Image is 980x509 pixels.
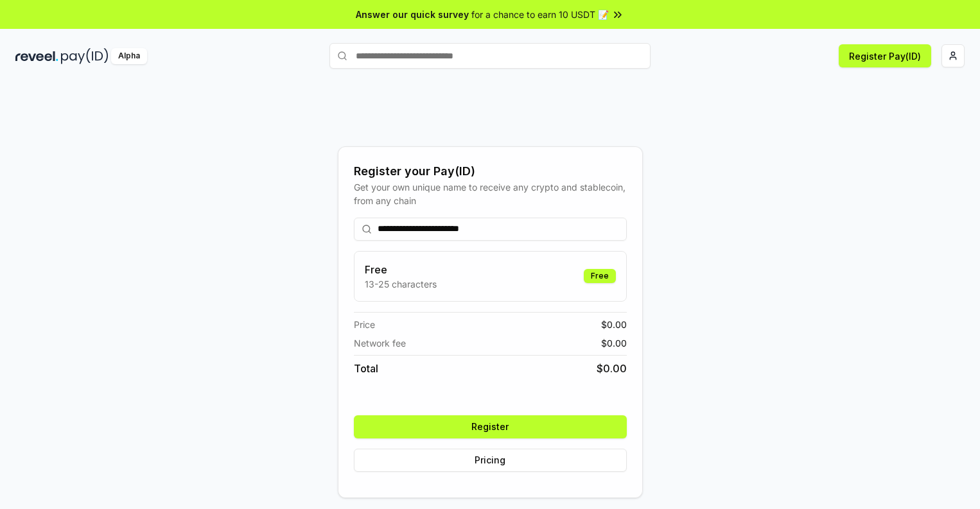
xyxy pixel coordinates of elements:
[471,8,609,21] span: for a chance to earn 10 USDT 📝
[601,318,627,331] span: $ 0.00
[61,48,109,64] img: pay_id
[354,336,406,350] span: Network fee
[354,449,627,472] button: Pricing
[839,44,931,67] button: Register Pay(ID)
[15,48,58,64] img: reveel_dark
[111,48,147,64] div: Alpha
[354,180,627,207] div: Get your own unique name to receive any crypto and stablecoin, from any chain
[354,415,627,438] button: Register
[597,361,627,376] span: $ 0.00
[356,8,469,21] span: Answer our quick survey
[584,269,616,283] div: Free
[365,277,437,291] p: 13-25 characters
[354,361,378,376] span: Total
[354,162,627,180] div: Register your Pay(ID)
[354,318,375,331] span: Price
[601,336,627,350] span: $ 0.00
[365,262,437,277] h3: Free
